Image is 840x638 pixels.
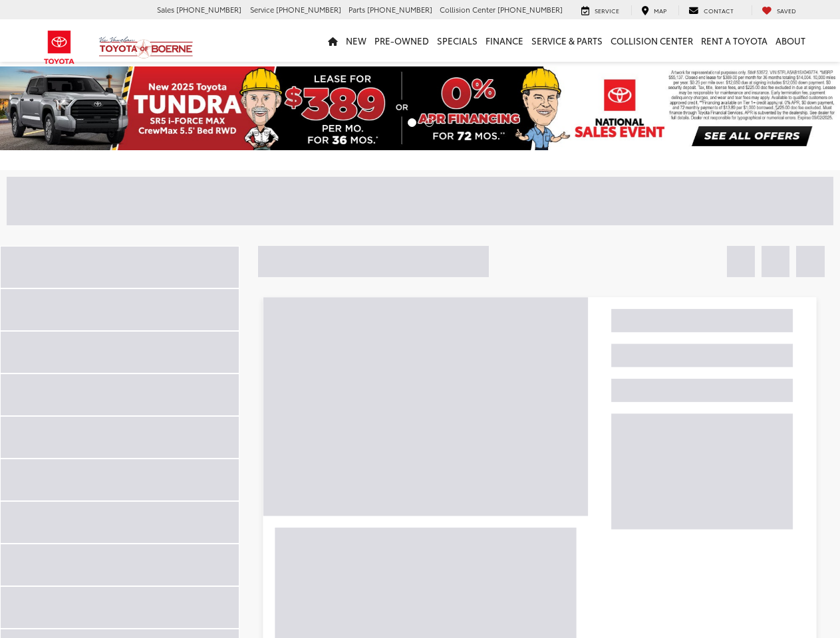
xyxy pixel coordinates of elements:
span: Parts [349,4,365,15]
a: Specials [433,19,482,62]
span: Sales [157,4,174,15]
span: [PHONE_NUMBER] [276,4,341,15]
a: About [771,19,809,62]
a: Pre-Owned [370,19,433,62]
span: [PHONE_NUMBER] [497,4,563,15]
a: Collision Center [607,19,697,62]
img: Toyota [35,26,84,69]
a: Rent a Toyota [697,19,771,62]
a: Home [324,19,342,62]
span: Saved [777,6,796,15]
a: Service & Parts: Opens in a new tab [527,19,607,62]
a: New [342,19,370,62]
a: Service [571,5,629,16]
a: Contact [678,5,744,16]
span: Map [654,6,666,15]
a: Map [631,5,676,16]
a: My Saved Vehicles [752,5,806,16]
span: Service [250,4,274,15]
span: Contact [704,6,734,15]
span: [PHONE_NUMBER] [176,4,241,15]
img: Vic Vaughan Toyota of Boerne [98,36,194,59]
span: Service [595,6,619,15]
a: Finance [482,19,527,62]
span: Collision Center [440,4,495,15]
span: [PHONE_NUMBER] [367,4,432,15]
